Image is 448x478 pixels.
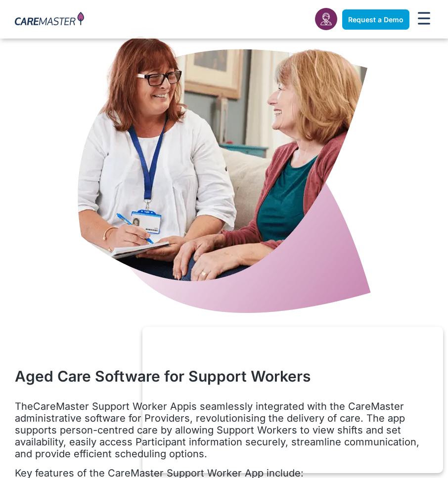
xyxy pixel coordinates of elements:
[348,15,403,24] span: Request a Demo
[15,12,84,27] img: CareMaster Logo
[15,400,433,460] p: The is seamlessly integrated with the CareMaster administrative software for Providers, revolutio...
[33,400,189,412] a: CareMaster Support Worker App
[342,9,409,30] a: Request a Demo
[414,9,433,30] div: Menu Toggle
[15,367,433,386] h2: Aged Care Software for Support Workers
[142,327,443,473] iframe: Popup CTA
